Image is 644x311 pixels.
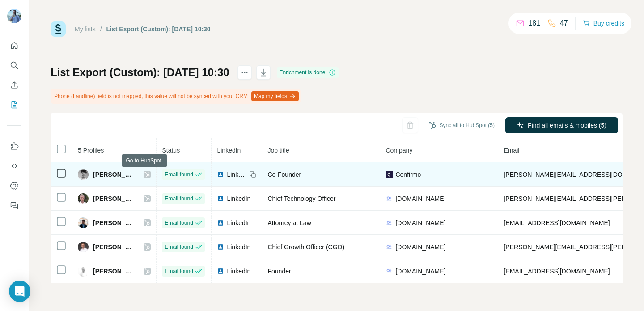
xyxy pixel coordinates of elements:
[7,97,21,113] button: My lists
[78,266,89,277] img: Avatar
[504,268,610,275] span: [EMAIL_ADDRESS][DOMAIN_NAME]
[7,77,21,93] button: Enrich CSV
[386,171,393,178] img: company-logo
[560,18,568,29] p: 47
[386,147,412,154] span: Company
[423,119,501,132] button: Sync all to HubSpot (5)
[165,219,193,227] span: Email found
[7,158,21,174] button: Use Surfe API
[165,195,193,203] span: Email found
[217,219,224,226] img: LinkedIn logo
[217,243,224,251] img: LinkedIn logo
[78,193,89,204] img: Avatar
[583,17,624,30] button: Buy credits
[7,38,21,54] button: Quick start
[51,89,301,104] div: Phone (Landline) field is not mapped, this value will not be synced with your CRM
[51,65,229,80] h1: List Export (Custom): [DATE] 10:30
[227,218,250,227] span: LinkedIn
[504,219,610,226] span: [EMAIL_ADDRESS][DOMAIN_NAME]
[7,9,21,23] img: Avatar
[75,26,96,33] a: My lists
[93,267,135,276] span: [PERSON_NAME]
[78,217,89,228] img: Avatar
[7,178,21,194] button: Dashboard
[386,219,393,226] img: company-logo
[78,147,104,154] span: 5 Profiles
[267,147,289,154] span: Job title
[251,91,299,101] button: Map my fields
[100,25,102,34] li: /
[395,267,445,276] span: [DOMAIN_NAME]
[395,218,445,227] span: [DOMAIN_NAME]
[277,67,339,78] div: Enrichment is done
[395,194,445,203] span: [DOMAIN_NAME]
[106,25,211,34] div: List Export (Custom): [DATE] 10:30
[227,243,250,251] span: LinkedIn
[267,268,291,275] span: Founder
[217,147,241,154] span: LinkedIn
[7,138,21,154] button: Use Surfe on LinkedIn
[93,218,135,227] span: [PERSON_NAME]
[528,18,540,29] p: 181
[386,195,393,202] img: company-logo
[267,243,344,251] span: Chief Growth Officer (CGO)
[165,267,193,275] span: Email found
[395,243,445,251] span: [DOMAIN_NAME]
[386,268,393,275] img: company-logo
[395,170,421,179] span: Confirmo
[267,219,311,226] span: Attorney at Law
[7,57,21,73] button: Search
[51,21,66,37] img: Surfe Logo
[505,117,618,133] button: Find all emails & mobiles (5)
[217,171,224,178] img: LinkedIn logo
[237,65,252,80] button: actions
[227,170,246,179] span: LinkedIn
[165,170,193,179] span: Email found
[504,147,519,154] span: Email
[386,243,393,251] img: company-logo
[267,195,335,202] span: Chief Technology Officer
[165,243,193,251] span: Email found
[78,169,89,180] img: Avatar
[227,194,250,203] span: LinkedIn
[227,267,250,276] span: LinkedIn
[217,195,224,202] img: LinkedIn logo
[78,242,89,252] img: Avatar
[162,147,180,154] span: Status
[93,194,135,203] span: [PERSON_NAME]
[93,170,135,179] span: [PERSON_NAME]
[267,171,301,178] span: Co-Founder
[93,243,135,251] span: [PERSON_NAME]
[9,281,30,302] div: Open Intercom Messenger
[217,268,224,275] img: LinkedIn logo
[528,121,606,130] span: Find all emails & mobiles (5)
[7,197,21,213] button: Feedback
